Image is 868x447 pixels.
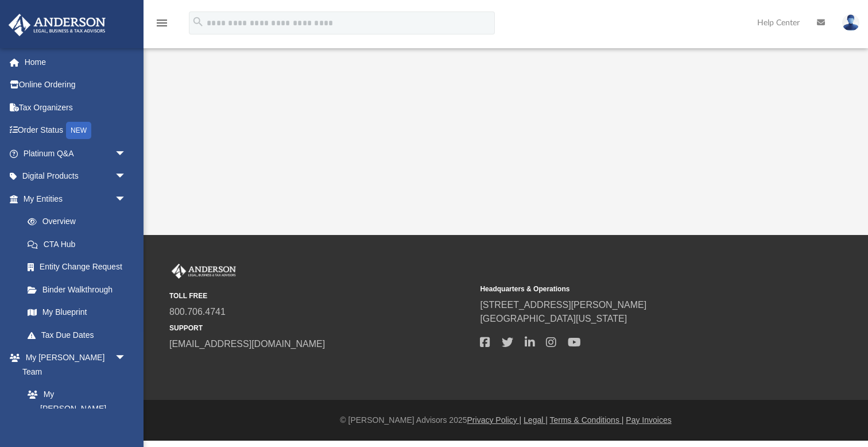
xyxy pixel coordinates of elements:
a: Tax Due Dates [16,323,144,346]
a: Online Ordering [8,74,144,97]
a: My Blueprint [16,301,138,324]
img: User Pic [842,14,859,31]
span: arrow_drop_down [115,165,138,188]
span: arrow_drop_down [115,142,138,165]
a: My Entitiesarrow_drop_down [8,187,144,210]
a: [GEOGRAPHIC_DATA][US_STATE] [480,314,627,323]
img: Anderson Advisors Platinum Portal [169,264,238,279]
i: search [192,16,204,28]
a: Legal | [524,415,548,425]
a: menu [155,22,169,30]
a: 800.706.4741 [169,307,226,317]
span: arrow_drop_down [115,346,138,370]
a: Home [8,51,144,74]
a: Binder Walkthrough [16,278,144,301]
div: NEW [66,122,91,139]
a: Order StatusNEW [8,119,144,142]
small: Headquarters & Operations [480,284,782,294]
a: CTA Hub [16,233,144,256]
div: © [PERSON_NAME] Advisors 2025 [144,414,868,426]
span: arrow_drop_down [115,187,138,211]
a: Pay Invoices [626,415,671,425]
a: Overview [16,210,144,233]
a: My [PERSON_NAME] Team [16,383,132,434]
a: Terms & Conditions | [550,415,624,425]
a: Digital Productsarrow_drop_down [8,165,144,188]
a: Entity Change Request [16,256,144,279]
small: SUPPORT [169,323,472,333]
a: Privacy Policy | [467,415,522,425]
i: menu [155,16,169,30]
a: [STREET_ADDRESS][PERSON_NAME] [480,300,646,310]
img: Anderson Advisors Platinum Portal [5,14,109,36]
a: Platinum Q&Aarrow_drop_down [8,142,144,165]
a: Tax Organizers [8,96,144,119]
a: My [PERSON_NAME] Teamarrow_drop_down [8,346,138,383]
a: [EMAIL_ADDRESS][DOMAIN_NAME] [169,339,325,349]
small: TOLL FREE [169,291,472,301]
